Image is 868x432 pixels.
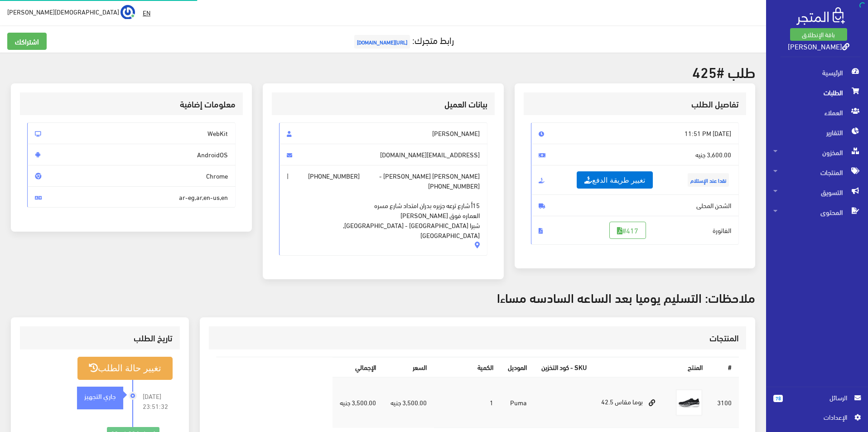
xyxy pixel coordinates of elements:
span: [DATE] 23:51:32 [143,391,173,411]
a: رابط متجرك:[URL][DOMAIN_NAME] [352,31,454,48]
span: الرئيسية [773,63,861,83]
h3: تاريخ الطلب [27,334,173,342]
span: 3,600.00 جنيه [531,144,739,165]
h3: ملاحظات: التسليم يوميا بعد الساعه السادسه مساءا [11,290,755,304]
span: [URL][DOMAIN_NAME] [354,35,410,49]
span: المحتوى [773,202,861,222]
span: [PHONE_NUMBER] [308,171,360,181]
h3: بيانات العميل [279,100,487,108]
a: #417 [609,222,646,239]
span: [PERSON_NAME] [PERSON_NAME] - | [279,165,487,256]
button: تغيير حالة الطلب [77,357,173,380]
span: [DATE] 11:51 PM [531,122,739,144]
span: الطلبات [773,83,861,102]
a: الرئيسية [766,63,868,83]
td: 1 [434,377,501,428]
a: المحتوى [766,202,868,222]
span: الشحن المحلى [531,194,739,216]
a: EN [139,5,154,21]
th: الكمية [434,358,501,377]
span: الرسائل [790,393,847,403]
td: بوما مقاس 42.5 [594,377,668,428]
span: [PHONE_NUMBER] [428,181,480,191]
a: الطلبات [766,83,868,102]
a: المنتجات [766,162,868,182]
td: 3,500.00 جنيه [333,377,383,428]
span: [EMAIL_ADDRESS][DOMAIN_NAME] [279,144,487,165]
u: EN [143,7,150,18]
span: اﻹعدادات [781,412,847,422]
h3: تفاصيل الطلب [531,100,739,108]
h3: معلومات إضافية [27,100,236,108]
span: [DEMOGRAPHIC_DATA][PERSON_NAME] [7,6,119,17]
span: الفاتورة [531,216,739,245]
h3: المنتجات [216,334,739,342]
strong: جاري التجهيز [84,391,116,401]
h2: طلب #425 [11,63,755,79]
td: 3100 [710,377,739,428]
a: العملاء [766,102,868,122]
th: SKU - كود التخزين [534,358,594,377]
span: Chrome [27,165,236,187]
a: اﻹعدادات [773,412,861,427]
th: الموديل [501,358,534,377]
a: باقة الإنطلاق [790,28,847,41]
a: المخزون [766,142,868,162]
span: 78 [773,395,783,402]
th: اﻹجمالي [333,358,383,377]
th: المنتج [594,358,710,377]
span: المنتجات [773,162,861,182]
th: # [710,358,739,377]
img: . [796,7,845,25]
a: [PERSON_NAME] [788,39,849,53]
span: AndroidOS [27,144,236,165]
span: 15أ شارع ترعه جزيره بدران امتداد شارع مسره العماره فوق [PERSON_NAME] شبرا [GEOGRAPHIC_DATA] - [GE... [287,190,480,240]
span: المخزون [773,142,861,162]
span: WebKit [27,122,236,144]
img: ... [121,5,135,19]
button: تغيير طريقة الدفع [577,171,653,189]
span: العملاء [773,102,861,122]
td: Puma [501,377,534,428]
span: [PERSON_NAME] [279,122,487,144]
span: نقدا عند الإستلام [688,173,729,187]
a: 78 الرسائل [773,393,861,412]
span: التسويق [773,182,861,202]
th: السعر [383,358,434,377]
a: التقارير [766,122,868,142]
a: ... [DEMOGRAPHIC_DATA][PERSON_NAME] [7,5,135,19]
td: 3,500.00 جنيه [383,377,434,428]
span: ar-eg,ar,en-us,en [27,186,236,208]
a: اشتراكك [7,33,47,50]
span: التقارير [773,122,861,142]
